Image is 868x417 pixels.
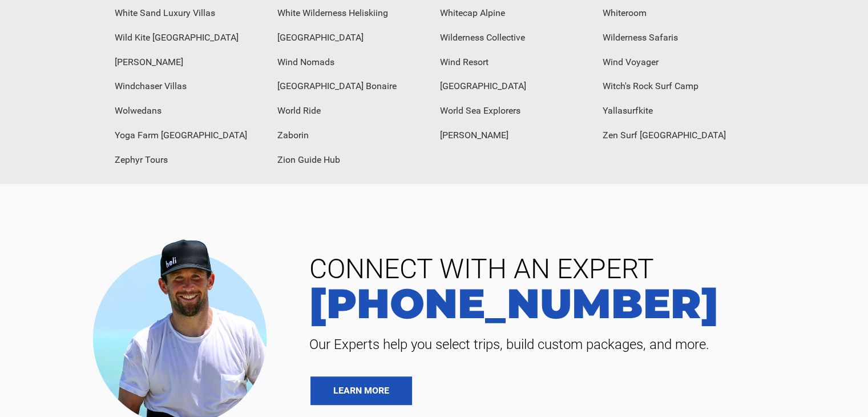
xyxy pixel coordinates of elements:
div: Wind Voyager [597,50,760,75]
div: Windchaser Villas [109,74,272,99]
div: Zaborin [272,123,434,148]
div: White Sand Luxury Villas [109,1,272,26]
div: World Ride [272,99,434,123]
div: Wind Resort [434,50,597,75]
div: [PERSON_NAME] [434,123,597,148]
div: Whitecap Alpine [434,1,597,26]
div: [PERSON_NAME] [109,50,272,75]
div: Wilderness Collective [434,26,597,50]
span: CONNECT WITH AN EXPERT [301,255,851,283]
a: [PHONE_NUMBER] [301,283,851,324]
div: [GEOGRAPHIC_DATA] [272,26,434,50]
span: Our Experts help you select trips, build custom packages, and more. [301,335,851,354]
div: White Wilderness Heliskiing [272,1,434,26]
div: Yoga Farm [GEOGRAPHIC_DATA] [109,123,272,148]
div: Zion Guide Hub [272,148,434,173]
div: Wolwedans [109,99,272,123]
div: Wind Nomads [272,50,434,75]
div: Wild Kite [GEOGRAPHIC_DATA] [109,26,272,50]
div: [GEOGRAPHIC_DATA] Bonaire [272,74,434,99]
div: Witch's Rock Surf Camp [597,74,760,99]
div: Zen Surf [GEOGRAPHIC_DATA] [597,123,760,148]
div: [GEOGRAPHIC_DATA] [434,74,597,99]
div: Wilderness Safaris [597,26,760,50]
div: Whiteroom [597,1,760,26]
div: Zephyr Tours [109,148,272,173]
div: World Sea Explorers [434,99,597,123]
a: LEARN MORE [310,376,412,405]
div: Yallasurfkite [597,99,760,123]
